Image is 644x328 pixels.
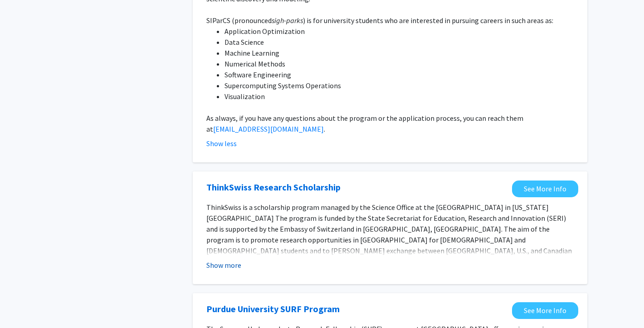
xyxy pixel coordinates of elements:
[224,48,574,58] li: Machine Learning
[206,138,237,149] button: Show less
[206,181,341,194] a: Opens in a new tab
[324,124,325,133] span: .
[206,114,523,133] span: As always, if you have any questions about the program or the application process, you can reach ...
[213,124,324,133] a: [EMAIL_ADDRESS][DOMAIN_NAME]
[7,287,39,321] iframe: Chat
[224,26,574,37] li: Application Optimization
[512,302,578,319] a: Opens in a new tab
[272,16,303,25] em: sigh-parks
[206,203,572,266] span: ThinkSwiss is a scholarship program managed by the Science Office at the [GEOGRAPHIC_DATA] in [US...
[224,80,574,91] li: Supercomputing Systems Operations
[206,302,340,316] a: Opens in a new tab
[224,69,574,80] li: Software Engineering
[206,260,241,271] button: Show more
[224,37,574,48] li: Data Science
[206,15,574,26] p: SIParCS (pronounced ) is for university students who are interested in pursuing careers in such a...
[224,58,574,69] li: Numerical Methods
[512,181,578,197] a: Opens in a new tab
[224,91,574,102] li: Visualization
